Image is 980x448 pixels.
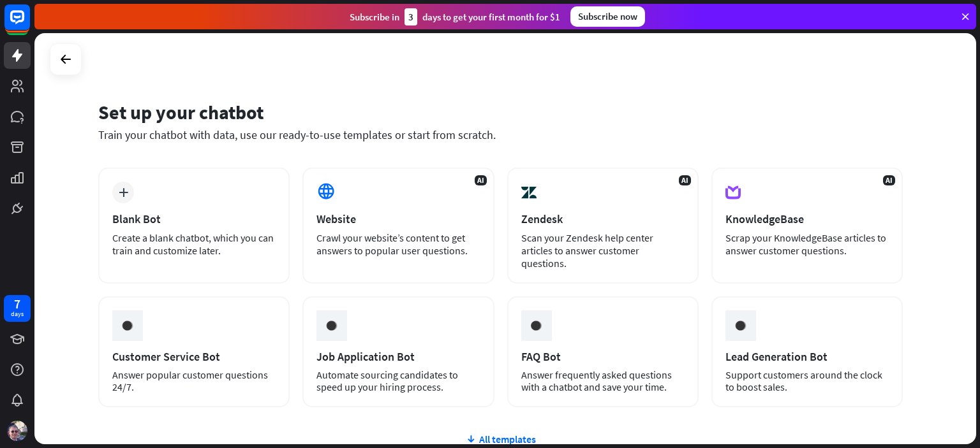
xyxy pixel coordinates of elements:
div: Subscribe in days to get your first month for $1 [350,8,560,25]
div: days [11,310,24,319]
a: 7 days [4,295,31,322]
div: 7 [14,298,20,310]
div: Subscribe now [570,6,645,27]
div: 3 [405,8,417,25]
